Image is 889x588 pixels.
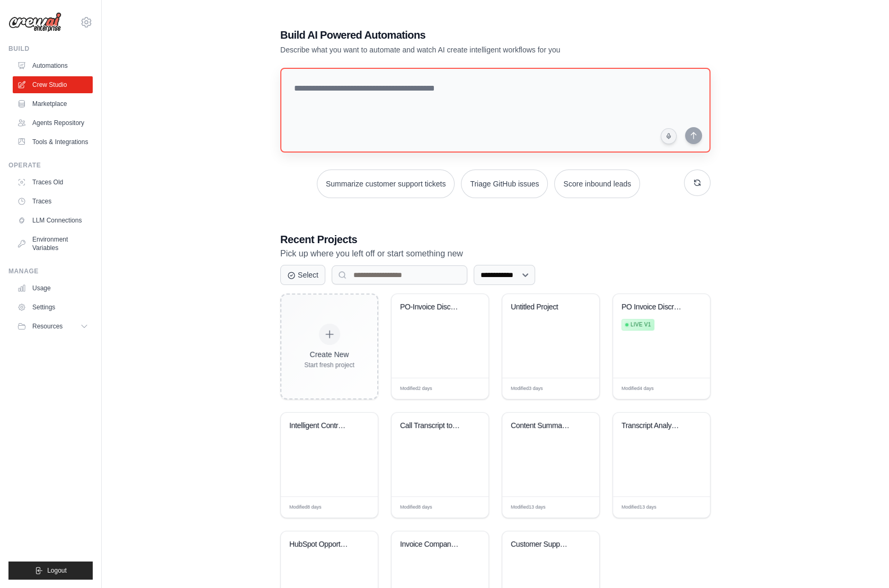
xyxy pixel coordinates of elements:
[32,322,63,331] span: Resources
[621,302,686,312] div: PO Invoice Discrepancy Analyzer
[630,320,651,329] span: Live v1
[304,349,354,360] div: Create New
[13,95,93,112] a: Marketplace
[621,421,686,431] div: Transcript Analysis to Google Sheets
[654,385,681,393] div: Manage deployment
[461,170,548,198] button: Triage GitHub issues
[621,504,656,511] span: Modified 13 days
[574,503,583,511] span: Edit
[464,503,473,511] span: Edit
[8,44,93,53] div: Build
[685,503,694,511] span: Edit
[554,170,640,198] button: Score inbound leads
[400,302,464,312] div: PO-Invoice Discrepancy Analysis & Gmail Reporting
[511,540,575,549] div: Customer Support Ticket Intelligence
[13,299,93,316] a: Settings
[280,247,710,261] p: Pick up where you left off or start something new
[661,128,677,144] button: Click to speak your automation idea
[8,267,93,275] div: Manage
[317,170,455,198] button: Summarize customer support tickets
[13,114,93,131] a: Agents Repository
[13,57,93,74] a: Automations
[13,212,93,229] a: LLM Connections
[13,76,93,93] a: Crew Studio
[511,504,546,511] span: Modified 13 days
[289,504,322,511] span: Modified 8 days
[280,232,710,247] h3: Recent Projects
[621,385,654,393] span: Modified 4 days
[8,562,93,580] button: Logout
[13,193,93,210] a: Traces
[13,231,93,256] a: Environment Variables
[400,540,464,549] div: Invoice Company Extractor
[13,133,93,150] a: Tools & Integrations
[13,280,93,297] a: Usage
[574,385,583,393] span: Edit
[511,421,575,431] div: Content Summarizer & Google Sheets Storage
[280,28,636,42] h1: Build AI Powered Automations
[8,161,93,170] div: Operate
[13,318,93,335] button: Resources
[400,504,432,511] span: Modified 8 days
[836,537,889,588] iframe: Chat Widget
[511,385,543,393] span: Modified 3 days
[511,302,575,312] div: Untitled Project
[13,174,93,191] a: Traces Old
[280,265,325,285] button: Select
[280,44,636,55] p: Describe what you want to automate and watch AI create intelligent workflows for you
[685,385,694,393] span: Edit
[464,385,473,393] span: Edit
[654,385,673,393] span: Manage
[47,566,67,575] span: Logout
[289,421,353,431] div: Intelligent Contract Management & Negotiation System
[400,385,432,393] span: Modified 2 days
[684,170,710,196] button: Get new suggestions
[353,503,362,511] span: Edit
[304,361,354,369] div: Start fresh project
[289,540,353,549] div: HubSpot Opportunity Intelligence Automation
[8,12,61,32] img: Logo
[400,421,464,431] div: Call Transcript to Asana Tasks Automation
